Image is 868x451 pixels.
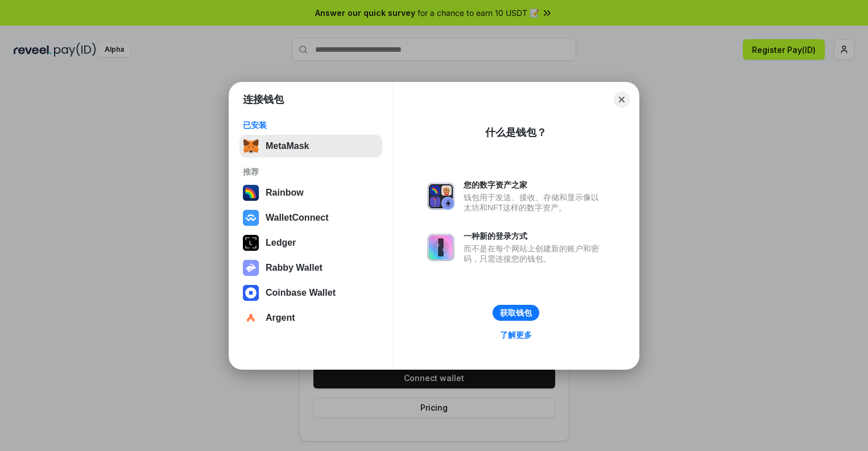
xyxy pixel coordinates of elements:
button: Coinbase Wallet [239,282,382,304]
div: 而不是在每个网站上创建新的账户和密码，只需连接您的钱包。 [464,243,605,264]
div: 推荐 [243,167,379,177]
button: Argent [239,307,382,329]
img: svg+xml,%3Csvg%20width%3D%2228%22%20height%3D%2228%22%20viewBox%3D%220%200%2028%2028%22%20fill%3D... [243,285,259,301]
img: svg+xml,%3Csvg%20xmlns%3D%22http%3A%2F%2Fwww.w3.org%2F2000%2Fsvg%22%20fill%3D%22none%22%20viewBox... [243,260,259,276]
div: Rainbow [266,188,304,198]
div: 您的数字资产之家 [464,180,605,190]
img: svg+xml,%3Csvg%20width%3D%2228%22%20height%3D%2228%22%20viewBox%3D%220%200%2028%2028%22%20fill%3D... [243,210,259,226]
div: Argent [266,313,295,323]
div: 什么是钱包？ [485,126,547,139]
button: Ledger [239,231,382,254]
button: Close [614,92,630,107]
button: Rabby Wallet [239,256,382,279]
img: svg+xml,%3Csvg%20xmlns%3D%22http%3A%2F%2Fwww.w3.org%2F2000%2Fsvg%22%20fill%3D%22none%22%20viewBox... [427,234,454,261]
a: 了解更多 [493,328,539,342]
h1: 连接钱包 [243,93,284,106]
div: 钱包用于发送、接收、存储和显示像以太坊和NFT这样的数字资产。 [464,192,605,213]
img: svg+xml,%3Csvg%20width%3D%2228%22%20height%3D%2228%22%20viewBox%3D%220%200%2028%2028%22%20fill%3D... [243,310,259,326]
img: svg+xml,%3Csvg%20width%3D%22120%22%20height%3D%22120%22%20viewBox%3D%220%200%20120%20120%22%20fil... [243,185,259,201]
div: 一种新的登录方式 [464,231,605,241]
img: svg+xml,%3Csvg%20xmlns%3D%22http%3A%2F%2Fwww.w3.org%2F2000%2Fsvg%22%20width%3D%2228%22%20height%3... [243,235,259,251]
button: Rainbow [239,181,382,204]
div: Rabby Wallet [266,263,323,273]
button: WalletConnect [239,206,382,229]
div: 了解更多 [500,330,532,340]
button: 获取钱包 [493,305,539,321]
img: svg+xml,%3Csvg%20fill%3D%22none%22%20height%3D%2233%22%20viewBox%3D%220%200%2035%2033%22%20width%... [243,138,259,154]
div: Coinbase Wallet [266,288,336,298]
button: MetaMask [239,135,382,158]
div: 获取钱包 [500,308,532,318]
div: WalletConnect [266,213,329,223]
div: 已安装 [243,120,379,130]
img: svg+xml,%3Csvg%20xmlns%3D%22http%3A%2F%2Fwww.w3.org%2F2000%2Fsvg%22%20fill%3D%22none%22%20viewBox... [427,183,454,210]
div: MetaMask [266,141,309,151]
div: Ledger [266,238,296,248]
